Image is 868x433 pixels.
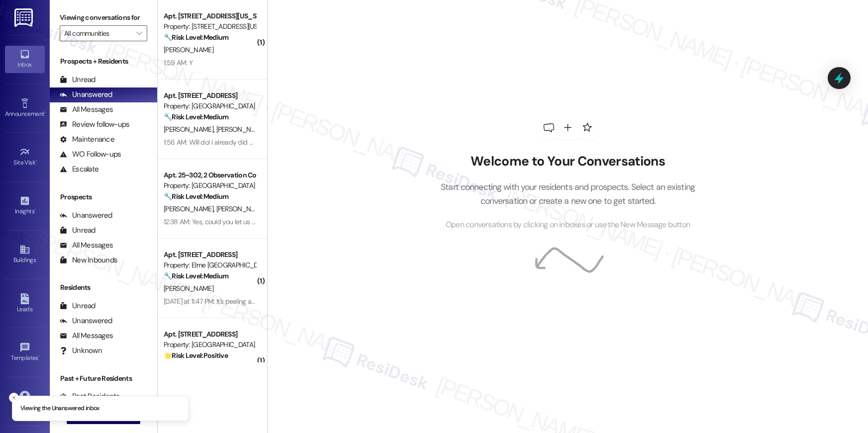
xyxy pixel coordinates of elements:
[44,109,46,116] span: •
[60,10,147,25] label: Viewing conversations for
[60,316,112,326] div: Unanswered
[5,46,45,73] a: Inbox
[164,204,216,213] span: [PERSON_NAME]
[60,119,129,130] div: Review follow-ups
[164,11,256,21] div: Apt. [STREET_ADDRESS][US_STATE]
[60,331,113,341] div: All Messages
[164,250,256,260] div: Apt. [STREET_ADDRESS]
[426,154,710,170] h2: Welcome to Your Conversations
[164,340,256,350] div: Property: [GEOGRAPHIC_DATA]
[216,204,266,213] span: [PERSON_NAME]
[164,260,256,270] div: Property: Elme [GEOGRAPHIC_DATA]
[14,8,35,27] img: ResiDesk Logo
[60,104,113,115] div: All Messages
[50,373,157,384] div: Past + Future Residents
[164,138,735,147] div: 1:56 AM: Will do! I already did put in another request related to the dryer not always drying com...
[5,290,45,317] a: Leads
[5,241,45,268] a: Buildings
[50,192,157,202] div: Prospects
[50,282,157,293] div: Residents
[9,393,19,403] button: Close toast
[164,271,228,280] strong: 🔧 Risk Level: Medium
[60,225,96,236] div: Unread
[164,58,193,67] div: 1:59 AM: Y
[60,164,98,174] div: Escalate
[60,301,96,311] div: Unread
[60,75,96,85] div: Unread
[164,217,602,226] div: 12:38 AM: Yes, could you let us know when maintenance will pick up the window AC unit? The HVAC g...
[164,329,256,340] div: Apt. [STREET_ADDRESS]
[164,192,228,201] strong: 🔧 Risk Level: Medium
[60,240,113,251] div: All Messages
[36,158,37,165] span: •
[60,89,112,100] div: Unanswered
[38,353,40,360] span: •
[60,149,121,160] div: WO Follow-ups
[5,192,45,219] a: Insights •
[164,101,256,111] div: Property: [GEOGRAPHIC_DATA]
[426,180,710,208] p: Start connecting with your residents and prospects. Select an existing conversation or create a n...
[60,346,102,356] div: Unknown
[164,21,256,32] div: Property: [STREET_ADDRESS][US_STATE]
[164,297,655,306] div: [DATE] at 11:47 PM: It's peeling and cracking, which will keep requiring the same process. A new ...
[60,255,117,265] div: New Inbounds
[446,219,690,231] span: Open conversations by clicking on inboxes or use the New Message button
[164,351,228,360] strong: 🌟 Risk Level: Positive
[136,29,142,37] i: 
[5,144,45,171] a: Site Visit •
[164,170,256,180] div: Apt. 25~302, 2 Observation Court
[5,388,45,415] a: Account
[164,33,228,42] strong: 🔧 Risk Level: Medium
[34,206,36,213] span: •
[164,125,216,134] span: [PERSON_NAME]
[64,25,131,41] input: All communities
[164,45,213,54] span: [PERSON_NAME]
[50,56,157,67] div: Prospects + Residents
[216,125,266,134] span: [PERSON_NAME]
[5,339,45,366] a: Templates •
[164,112,228,121] strong: 🔧 Risk Level: Medium
[164,284,213,293] span: [PERSON_NAME]
[20,404,99,413] p: Viewing the Unanswered inbox
[164,180,256,191] div: Property: [GEOGRAPHIC_DATA]
[60,210,112,221] div: Unanswered
[60,134,114,145] div: Maintenance
[164,90,256,101] div: Apt. [STREET_ADDRESS]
